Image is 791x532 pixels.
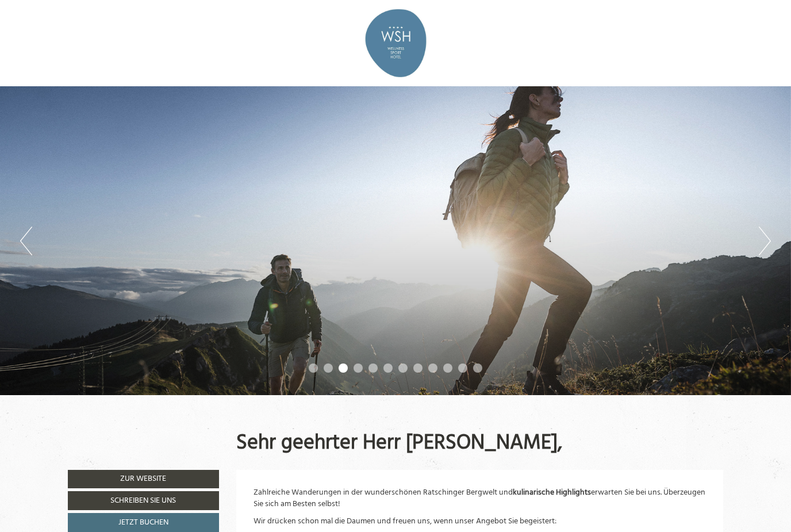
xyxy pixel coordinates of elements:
[20,227,32,255] button: Previous
[236,433,562,456] h1: Sehr geehrter Herr [PERSON_NAME],
[254,516,706,527] p: Wir drücken schon mal die Daumen und freuen uns, wenn unser Angebot Sie begeistert:
[68,491,219,510] a: Schreiben Sie uns
[759,227,771,255] button: Next
[68,513,219,532] a: Jetzt buchen
[513,486,591,499] strong: kulinarische Highlights
[68,470,219,488] a: Zur Website
[254,487,706,510] p: Zahlreiche Wanderungen in der wunderschönen Ratschinger Bergwelt und erwarten Sie bei uns. Überze...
